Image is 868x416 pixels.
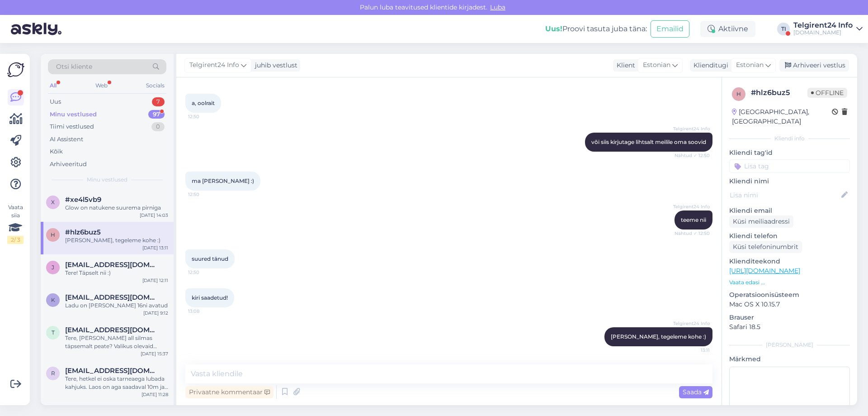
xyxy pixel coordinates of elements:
[729,290,850,300] p: Operatsioonisüsteem
[65,326,159,334] span: triinsohlu@gmail.com
[676,347,710,354] span: 13:11
[65,334,168,350] div: Tere, [PERSON_NAME] all silmas täpsemalt peate? Valikus olevaid valguskette näete siit: [URL][DOM...
[545,24,647,34] div: Proovi tasuta juba täna:
[793,22,853,29] div: Telgirent24 Info
[140,212,168,219] div: [DATE] 14:03
[65,204,168,212] div: Glow on natukene suurema pirniga
[144,80,166,91] div: Socials
[188,113,222,120] span: 12:50
[192,100,215,106] span: a, oolrait
[50,122,94,131] div: Tiimi vestlused
[611,333,706,340] span: [PERSON_NAME], tegeleme kohe :)
[192,294,228,301] span: kiri saadetud!
[188,191,222,198] span: 12:50
[65,293,159,301] span: kaups007@gmail.com
[51,296,55,303] span: k
[185,386,274,398] div: Privaatne kommentaar
[143,310,168,316] div: [DATE] 9:12
[700,21,755,37] div: Aktiivne
[65,269,168,277] div: Tere! Täpselt nii :)
[51,199,55,206] span: x
[52,329,55,336] span: t
[192,177,254,184] span: ma [PERSON_NAME] :)
[651,20,689,38] button: Emailid
[793,29,853,36] div: [DOMAIN_NAME]
[188,308,222,315] span: 13:08
[50,160,87,169] div: Arhiveeritud
[192,255,228,262] span: suured tänud
[94,80,109,91] div: Web
[729,134,850,143] div: Kliendi info
[736,91,741,97] span: h
[7,203,24,244] div: Vaata siia
[7,61,24,78] img: Askly Logo
[142,391,168,398] div: [DATE] 11:28
[690,61,728,70] div: Klienditugi
[48,80,58,91] div: All
[148,110,165,119] div: 97
[52,264,54,271] span: j
[613,61,635,70] div: Klient
[65,236,168,244] div: [PERSON_NAME], tegeleme kohe :)
[50,97,61,106] div: Uus
[729,267,800,275] a: [URL][DOMAIN_NAME]
[141,350,168,357] div: [DATE] 15:37
[777,23,790,35] div: TI
[729,148,850,158] p: Kliendi tag'id
[51,231,55,238] span: h
[65,261,159,269] span: jessekas@gmail.com
[643,60,670,70] span: Estonian
[729,354,850,364] p: Märkmed
[51,370,55,377] span: r
[251,61,297,70] div: juhib vestlust
[729,231,850,241] p: Kliendi telefon
[729,322,850,332] p: Safari 18.5
[729,206,850,215] p: Kliendi email
[779,59,849,72] div: Arhiveeri vestlus
[50,135,83,144] div: AI Assistent
[50,147,63,156] div: Kõik
[65,228,101,236] span: #hlz6buz5
[736,60,764,70] span: Estonian
[142,244,168,251] div: [DATE] 13:11
[793,22,863,36] a: Telgirent24 Info[DOMAIN_NAME]
[545,24,562,33] b: Uus!
[487,3,508,11] span: Luba
[729,241,802,253] div: Küsi telefoninumbrit
[673,125,710,132] span: Telgirent24 Info
[188,269,222,276] span: 12:50
[683,388,709,396] span: Saada
[675,152,710,159] span: Nähtud ✓ 12:50
[729,257,850,266] p: Klienditeekond
[732,107,832,126] div: [GEOGRAPHIC_DATA], [GEOGRAPHIC_DATA]
[729,300,850,309] p: Mac OS X 10.15.7
[729,313,850,322] p: Brauser
[142,277,168,284] div: [DATE] 12:11
[673,320,710,327] span: Telgirent24 Info
[65,375,168,391] div: Tere, hetkel ei oska tarneaega lubada kahjuks. Laos on aga saadaval 10m ja 20m ketid mida saab om...
[807,88,847,98] span: Offline
[65,367,159,375] span: reeno@vintiik.ee
[729,159,850,173] input: Lisa tag
[65,196,101,204] span: #xe4l5vb9
[729,341,850,349] div: [PERSON_NAME]
[681,216,706,223] span: teeme nii
[87,176,127,184] span: Minu vestlused
[50,110,97,119] div: Minu vestlused
[729,177,850,186] p: Kliendi nimi
[729,215,793,228] div: Küsi meiliaadressi
[65,301,168,310] div: Ladu on [PERSON_NAME] 16ni avatud
[151,122,165,131] div: 0
[7,236,24,244] div: 2 / 3
[730,190,840,200] input: Lisa nimi
[673,203,710,210] span: Telgirent24 Info
[751,87,807,98] div: # hlz6buz5
[729,278,850,287] p: Vaata edasi ...
[591,139,706,145] span: või siis kirjutage lihtsalt meilile oma soovid
[152,97,165,106] div: 7
[56,62,92,72] span: Otsi kliente
[675,230,710,237] span: Nähtud ✓ 12:50
[189,60,239,70] span: Telgirent24 Info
